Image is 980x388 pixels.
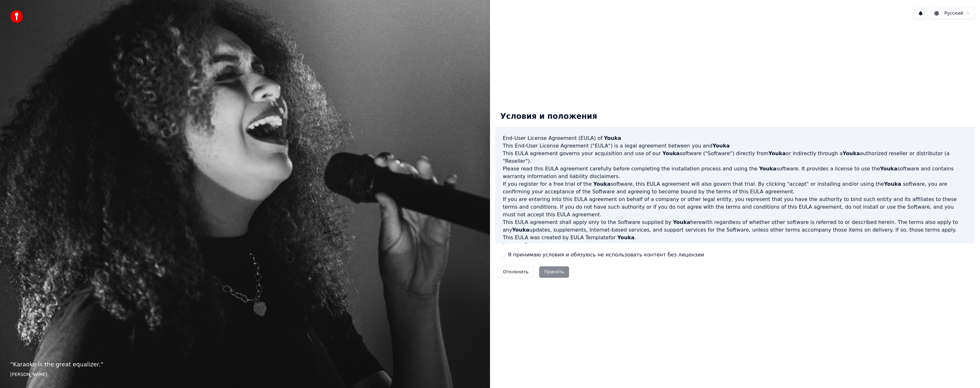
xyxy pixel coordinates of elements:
span: Youka [662,150,679,156]
p: If you register for a free trial of the software, this EULA agreement will also govern that trial... [503,180,967,196]
p: This EULA agreement shall apply only to the Software supplied by herewith regardless of whether o... [503,219,967,241]
span: Youka [604,135,621,141]
p: This End-User License Agreement ("EULA") is a legal agreement between you and [503,142,967,150]
p: If you are entering into this EULA agreement on behalf of a company or other legal entity, you re... [503,196,967,219]
span: Youka [884,181,901,187]
span: Youka [512,227,529,233]
p: “ Karaoke is the great equalizer. ” [10,360,480,369]
div: Условия и положения [495,106,602,127]
span: Youka [843,150,860,156]
a: EULA Template [570,234,609,241]
h3: End-User License Agreement (EULA) of [503,134,967,142]
span: Youka [880,166,897,172]
img: youka [10,10,23,23]
span: Youka [593,181,611,187]
button: Отклонить [498,266,534,278]
h3: License Grant [503,241,967,249]
p: Please read this EULA agreement carefully before completing the installation process and using th... [503,165,967,180]
span: Youka [617,234,635,241]
span: Youka [759,166,776,172]
label: Я принимаю условия и обязуюсь не использовать контент без лицензии [508,251,704,259]
span: Youka [673,219,690,225]
span: Youka [768,150,786,156]
span: Youka [712,143,730,149]
footer: [PERSON_NAME] [10,371,480,378]
p: This EULA agreement governs your acquisition and use of our software ("Software") directly from o... [503,150,967,165]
